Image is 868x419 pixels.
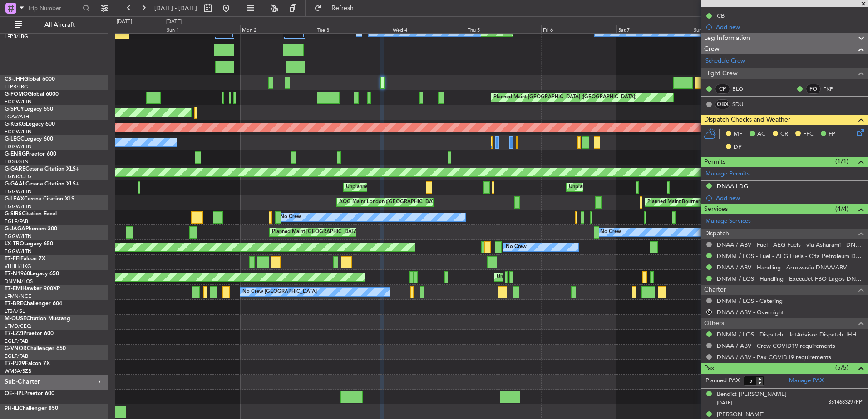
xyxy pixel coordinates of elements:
span: Crew [704,44,720,54]
a: DNAA / ABV - Fuel - AEG Fuels - via Asharami - DNAA / ABV [717,241,863,248]
a: FKP [823,85,843,93]
span: G-KGKG [5,122,26,127]
span: Flight Crew [704,68,738,79]
a: SDU [732,100,753,108]
span: G-SIRS [5,211,22,217]
a: T7-EMIHawker 900XP [5,286,60,292]
span: T7-FFI [5,256,20,262]
span: G-ENRG [5,151,26,157]
a: G-ENRGPraetor 600 [5,151,56,157]
div: Fri 6 [541,25,616,33]
div: No Crew [280,210,301,224]
a: G-KGKGLegacy 600 [5,122,55,127]
a: DNAA / ABV - Overnight [717,308,784,316]
a: EGGW/LTN [5,143,32,150]
a: G-LEAXCessna Citation XLS [5,196,74,202]
a: T7-N1960Legacy 650 [5,271,59,277]
a: WMSA/SZB [5,368,31,375]
span: [DATE] - [DATE] [154,4,197,12]
a: EGLF/FAB [5,353,28,360]
a: DNMM / LOS - Handling - ExecuJet FBO Lagos DNMM / LOS [717,275,863,283]
a: EGGW/LTN [5,203,32,210]
button: All Aircraft [10,18,99,32]
span: (1/1) [835,156,848,166]
a: VHHH/HKG [5,263,31,270]
span: G-FOMO [5,92,28,97]
a: CS-JHHGlobal 6000 [5,77,55,82]
span: Refresh [324,5,362,11]
a: T7-BREChallenger 604 [5,301,62,307]
a: Manage Permits [705,170,750,179]
div: No Crew [506,240,527,254]
a: LFPB/LBG [5,33,28,40]
div: Add new [716,194,863,202]
div: CB [717,12,725,19]
span: G-GAAL [5,181,25,187]
span: Charter [704,285,726,295]
a: DNMM / LOS - Catering [717,297,783,305]
span: G-GARE [5,166,25,172]
a: EGGW/LTN [5,248,32,255]
span: T7-N1960 [5,271,30,277]
a: DNAA / ABV - Handling - Arrowavia DNAA/ABV [717,263,847,271]
span: (4/4) [835,204,848,214]
a: EGLF/FAB [5,338,28,345]
span: B51468329 (PP) [828,399,863,406]
div: [DATE] [166,18,182,26]
div: Unplanned Maint [GEOGRAPHIC_DATA] ([GEOGRAPHIC_DATA]) [346,180,495,194]
span: CS-JHH [5,77,24,82]
a: EGLF/FAB [5,218,28,225]
div: AOG Maint London ([GEOGRAPHIC_DATA]) [339,195,441,209]
div: OBX [715,99,730,109]
div: FO [806,84,821,94]
div: Unplanned Maint [GEOGRAPHIC_DATA] ([GEOGRAPHIC_DATA]) [569,180,718,194]
a: EGGW/LTN [5,188,32,195]
a: M-OUSECitation Mustang [5,316,70,322]
span: T7-PJ29 [5,361,25,366]
div: Tue 3 [316,25,391,33]
span: G-JAGA [5,226,25,232]
a: LTBA/ISL [5,308,25,315]
a: G-GAALCessna Citation XLS+ [5,181,79,187]
span: MF [734,130,742,139]
span: 9H-ILI [5,406,19,411]
div: Bendict [PERSON_NAME] [717,390,787,399]
div: Add new [716,23,863,31]
div: No Crew [600,225,621,239]
div: Sat 7 [616,25,692,33]
a: T7-LZZIPraetor 600 [5,331,54,336]
a: DNMM / LOS - Dispatch - JetAdvisor Dispatch JHH [717,331,857,338]
a: G-JAGAPhenom 300 [5,226,57,232]
a: Manage PAX [789,376,824,385]
a: G-FOMOGlobal 6000 [5,92,59,97]
a: Schedule Crew [705,57,745,66]
div: Sat 31 [89,25,165,33]
div: Planned Maint [GEOGRAPHIC_DATA] ([GEOGRAPHIC_DATA]) [493,91,636,104]
div: Wed 4 [391,25,466,33]
a: T7-FFIFalcon 7X [5,256,45,262]
div: Mon 2 [240,25,316,33]
span: Pax [704,363,714,374]
span: G-LEGC [5,136,24,142]
span: [DATE] [717,400,732,406]
span: All Aircraft [24,22,96,28]
span: M-OUSE [5,316,26,322]
a: 9H-ILIChallenger 850 [5,406,58,411]
a: EGNR/CEG [5,173,32,180]
a: Manage Services [705,217,751,226]
span: Leg Information [704,33,750,44]
span: Dispatch Checks and Weather [704,115,790,125]
a: EGGW/LTN [5,98,32,105]
span: AC [757,130,765,139]
span: LX-TRO [5,241,24,247]
label: Planned PAX [705,376,740,385]
div: Unplanned Maint Lagos ([GEOGRAPHIC_DATA][PERSON_NAME]) [497,270,649,284]
button: Refresh [310,1,365,15]
div: Planned Maint [GEOGRAPHIC_DATA] ([GEOGRAPHIC_DATA]) [272,225,415,239]
span: CR [780,130,788,139]
span: T7-BRE [5,301,23,307]
a: G-GARECessna Citation XLS+ [5,166,79,172]
span: OE-HPL [5,391,24,396]
a: LGAV/ATH [5,113,29,120]
a: G-VNORChallenger 650 [5,346,66,351]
